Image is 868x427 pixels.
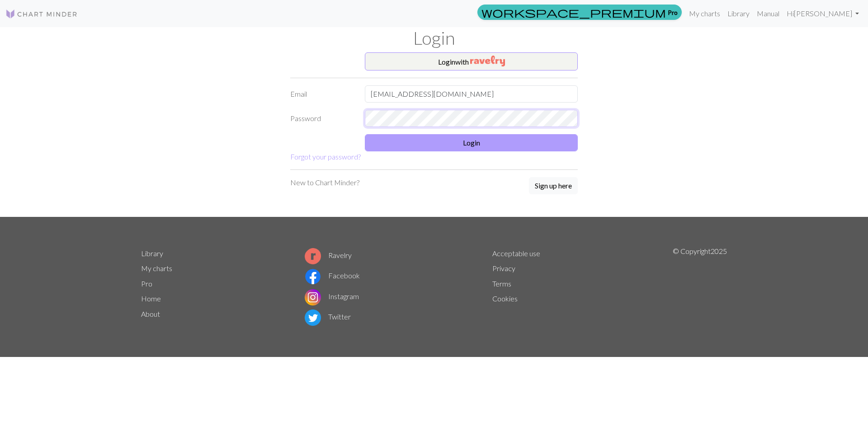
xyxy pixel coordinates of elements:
a: Library [724,5,753,23]
a: My charts [685,5,724,23]
a: Instagram [305,292,359,300]
a: Sign up here [529,177,578,195]
a: Privacy [492,264,515,272]
a: Ravelry [305,251,352,259]
a: Hi[PERSON_NAME] [783,5,863,23]
a: Acceptable use [492,249,540,258]
a: Forgot your password? [290,152,361,161]
p: © Copyright 2025 [673,246,727,328]
button: Loginwith [365,52,578,70]
h1: Login [136,27,732,49]
img: Instagram logo [305,289,321,305]
p: New to Chart Minder? [290,177,359,188]
a: Home [141,294,161,303]
img: Ravelry [470,56,505,66]
button: Sign up here [529,177,578,194]
label: Password [285,110,359,127]
img: Twitter logo [305,310,321,326]
label: Email [285,85,359,103]
a: Cookies [492,294,518,303]
span: workspace_premium [481,6,666,19]
img: Logo [5,9,78,19]
button: Login [365,134,578,151]
a: Pro [477,5,682,20]
a: My charts [141,264,172,272]
img: Ravelry logo [305,248,321,264]
a: Twitter [305,312,351,321]
a: Pro [141,279,152,288]
a: About [141,310,160,318]
a: Terms [492,279,511,288]
a: Library [141,249,163,258]
a: Facebook [305,271,360,280]
a: Manual [753,5,783,23]
img: Facebook logo [305,268,321,285]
